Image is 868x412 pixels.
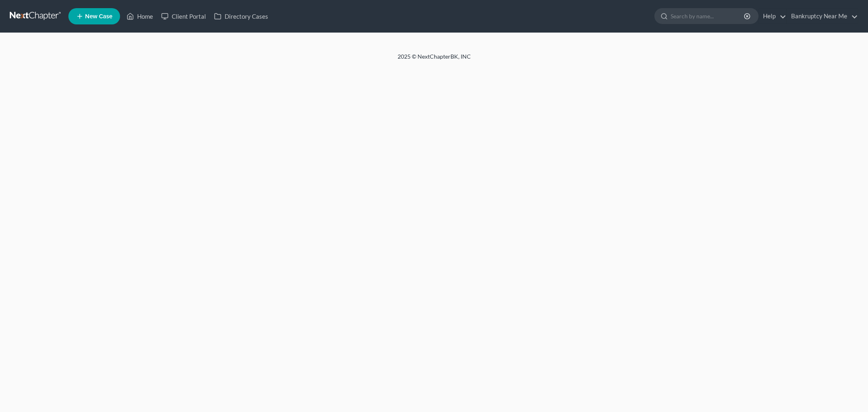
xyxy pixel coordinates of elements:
[210,9,272,24] a: Directory Cases
[202,53,666,67] div: 2025 © NextChapterBK, INC
[122,9,157,24] a: Home
[85,13,112,20] span: New Case
[759,9,786,24] a: Help
[787,9,858,24] a: Bankruptcy Near Me
[671,9,745,24] input: Search by name...
[157,9,210,24] a: Client Portal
